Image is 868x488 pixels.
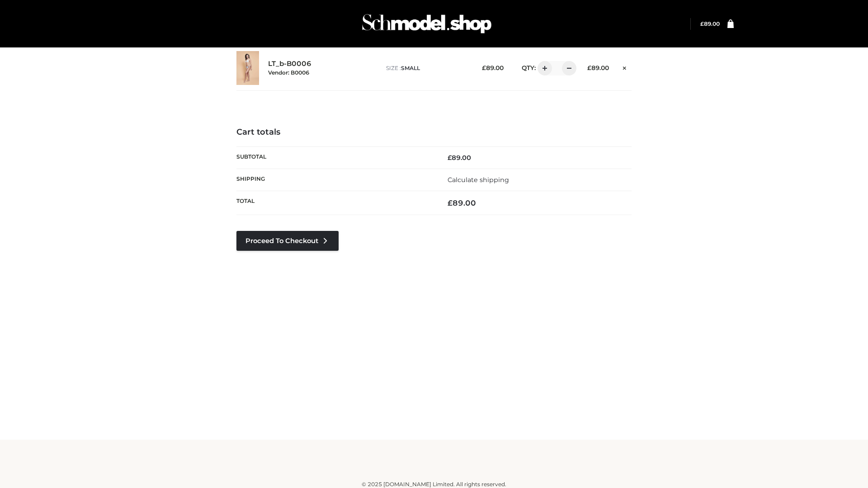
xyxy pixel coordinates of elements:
bdi: 89.00 [700,20,720,27]
a: Calculate shipping [448,176,509,184]
a: Proceed to Checkout [236,231,339,251]
a: LT_b-B0006 [268,60,311,68]
img: Schmodel Admin 964 [359,6,495,42]
bdi: 89.00 [587,64,609,71]
span: £ [700,20,704,27]
span: £ [448,154,452,162]
th: Total [236,191,434,215]
small: Vendor: B0006 [268,69,309,76]
img: LT_b-B0006 - SMALL [236,51,259,85]
th: Shipping [236,169,434,191]
span: £ [448,198,453,207]
a: Remove this item [618,61,632,73]
bdi: 89.00 [448,154,471,162]
th: Subtotal [236,146,434,169]
a: £89.00 [700,20,720,27]
span: £ [482,64,486,71]
bdi: 89.00 [482,64,504,71]
span: £ [587,64,591,71]
h4: Cart totals [236,127,632,137]
p: size : [386,64,468,72]
span: SMALL [401,65,420,71]
bdi: 89.00 [448,198,476,207]
div: QTY: [513,61,573,75]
